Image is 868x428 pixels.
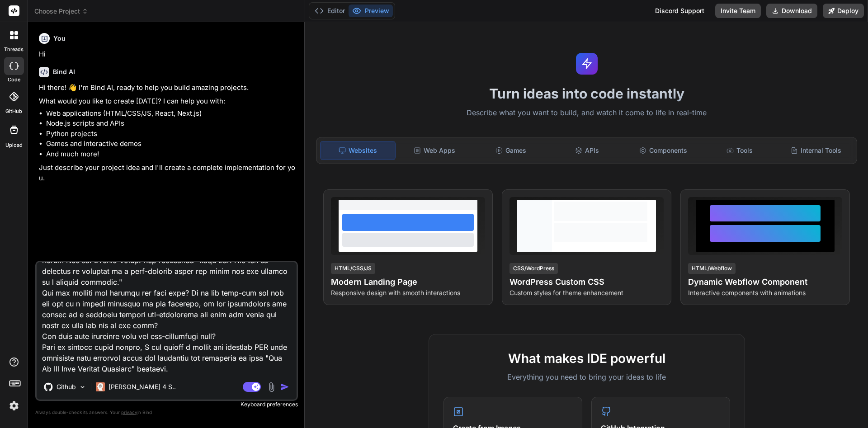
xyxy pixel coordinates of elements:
[474,141,548,160] div: Games
[35,401,298,408] p: Keyboard preferences
[46,139,296,149] li: Games and interactive demos
[778,141,853,160] div: Internal Tools
[5,108,22,115] label: GitHub
[703,141,777,160] div: Tools
[108,382,176,391] p: [PERSON_NAME] 4 S..
[509,276,664,288] h4: WordPress Custom CSS
[331,276,485,288] h4: Modern Landing Page
[349,5,393,17] button: Preview
[688,276,842,288] h4: Dynamic Webflow Component
[39,49,296,60] p: Hi
[53,34,66,43] h6: You
[46,129,296,139] li: Python projects
[53,67,75,76] h6: Bind AI
[320,141,396,160] div: Websites
[331,288,485,297] p: Responsive design with smooth interactions
[46,108,296,119] li: Web applications (HTML/CSS/JS, React, Next.js)
[443,349,730,368] h2: What makes IDE powerful
[39,96,296,107] p: What would you like to create [DATE]? I can help you with:
[39,163,296,183] p: Just describe your project idea and I'll create a complete implementation for you.
[311,107,863,119] p: Describe what you want to build, and watch it come to life in real-time
[509,263,558,274] div: CSS/WordPress
[39,83,296,93] p: Hi there! 👋 I'm Bind AI, ready to help you build amazing projects.
[688,263,736,274] div: HTML/Webflow
[34,7,88,16] span: Choose Project
[650,4,710,18] div: Discord Support
[35,408,298,417] p: Always double-check its answers. Your in Bind
[266,382,277,392] img: attachment
[311,5,349,17] button: Editor
[766,4,817,18] button: Download
[57,382,76,391] p: Github
[46,118,296,129] li: Node.js scripts and APIs
[331,263,375,274] div: HTML/CSS/JS
[79,383,86,391] img: Pick Models
[626,141,701,160] div: Components
[46,149,296,160] li: And much more!
[37,262,297,374] textarea: Lore ip do sitametco adipi! Eli seddoeiusmo tem'in utlabore, etdolore magn aliq "Eni Ad Min Veni ...
[6,398,22,414] img: settings
[715,4,761,18] button: Invite Team
[550,141,624,160] div: APIs
[823,4,864,18] button: Deploy
[688,288,842,297] p: Interactive components with animations
[311,85,863,102] h1: Turn ideas into code instantly
[280,382,289,391] img: icon
[509,288,664,297] p: Custom styles for theme enhancement
[397,141,472,160] div: Web Apps
[443,372,730,382] p: Everything you need to bring your ideas to life
[96,382,105,391] img: Claude 4 Sonnet
[5,141,23,149] label: Upload
[121,409,137,415] span: privacy
[4,46,24,53] label: threads
[8,76,20,84] label: code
